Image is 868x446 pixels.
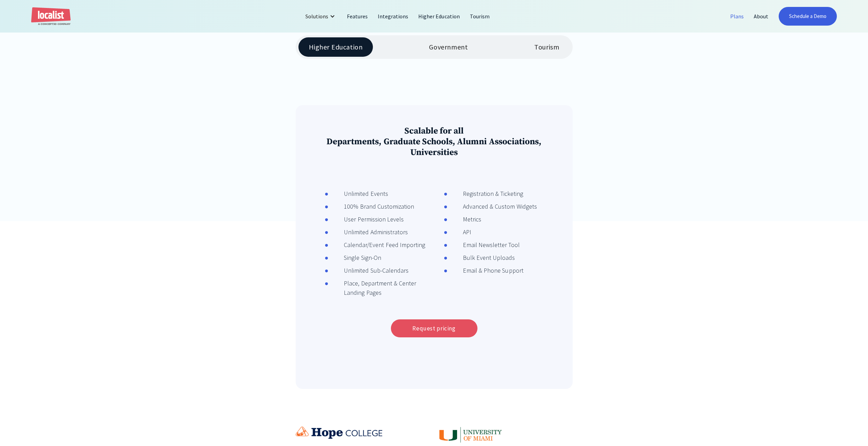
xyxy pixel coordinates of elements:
[373,8,413,25] a: Integrations
[342,8,373,25] a: Features
[328,227,408,237] div: Unlimited Administrators
[439,427,502,443] img: University of Miami logo
[311,126,557,158] h3: Scalable for all Departments, Graduate Schools, Alumni Associations, Universities
[328,215,404,224] div: User Permission Levels
[31,7,71,26] a: home
[328,189,388,198] div: Unlimited Events
[447,202,537,211] div: Advanced & Custom Widgets
[328,240,425,249] div: Calendar/Event Feed Importing
[300,8,342,25] div: Solutions
[447,266,524,275] div: Email & Phone Support
[296,427,382,439] img: Hope College logo
[725,8,749,25] a: Plans
[328,253,381,262] div: Single Sign-On
[447,253,515,262] div: Bulk Event Uploads
[391,319,477,337] a: Request pricing
[465,8,495,25] a: Tourism
[328,279,438,297] div: Place, Department & Center Landing Pages
[447,189,524,198] div: Registration & Ticketing
[447,215,481,224] div: Metrics
[779,7,837,26] a: Schedule a Demo
[447,240,520,249] div: Email Newsletter Tool
[328,202,414,211] div: 100% Brand Customization
[429,43,468,51] div: Government
[447,227,471,237] div: API
[534,43,559,51] div: Tourism
[305,12,328,20] div: Solutions
[749,8,773,25] a: About
[413,8,465,25] a: Higher Education
[309,43,363,51] div: Higher Education
[328,266,409,275] div: Unlimited Sub-Calendars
